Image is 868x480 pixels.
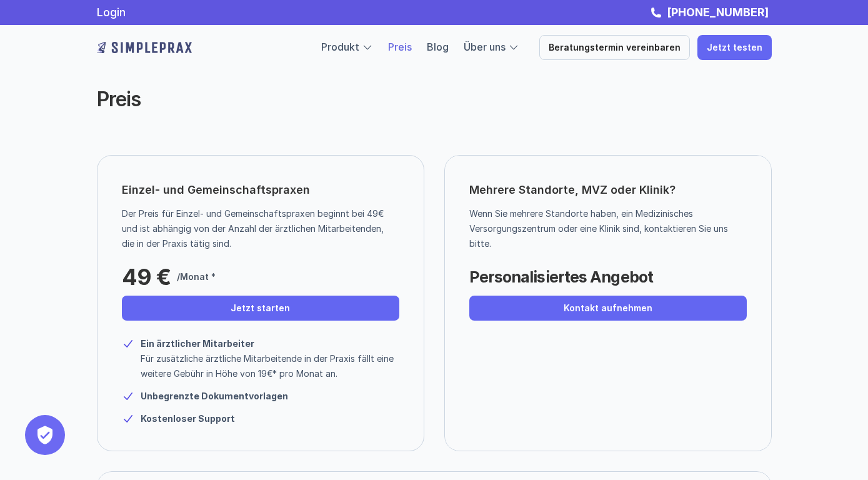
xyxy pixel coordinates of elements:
strong: Ein ärztlicher Mitarbeiter [141,338,254,349]
a: Jetzt testen [697,35,772,60]
h2: Preis [97,87,566,111]
strong: [PHONE_NUMBER] [667,6,769,19]
p: Wenn Sie mehrere Standorte haben, ein Medizinisches Versorgungszentrum oder eine Klinik sind, kon... [469,206,737,251]
a: Produkt [321,41,359,53]
p: Jetzt testen [707,42,762,53]
p: 49 € [122,264,171,289]
a: Blog [427,41,449,53]
p: Personalisiertes Angebot [469,264,653,289]
p: Beratungstermin vereinbaren [549,42,681,53]
strong: Unbegrenzte Dokumentvorlagen [141,391,288,401]
p: Für zusätzliche ärztliche Mitarbeitende in der Praxis fällt eine weitere Gebühr in Höhe von 19€* ... [141,351,399,381]
p: Jetzt starten [231,303,290,314]
p: Der Preis für Einzel- und Gemeinschaftspraxen beginnt bei 49€ und ist abhängig von der Anzahl der... [122,206,390,251]
p: /Monat * [177,269,216,284]
a: Beratungstermin vereinbaren [539,35,690,60]
strong: Kostenloser Support [141,413,235,424]
a: Über uns [464,41,506,53]
a: Preis [388,41,412,53]
p: Kontakt aufnehmen [564,303,652,314]
p: Mehrere Standorte, MVZ oder Klinik? [469,180,747,200]
a: Login [97,6,126,19]
a: [PHONE_NUMBER] [664,6,772,19]
a: Jetzt starten [122,296,399,321]
p: Einzel- und Gemeinschaftspraxen [122,180,310,200]
a: Kontakt aufnehmen [469,296,747,321]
